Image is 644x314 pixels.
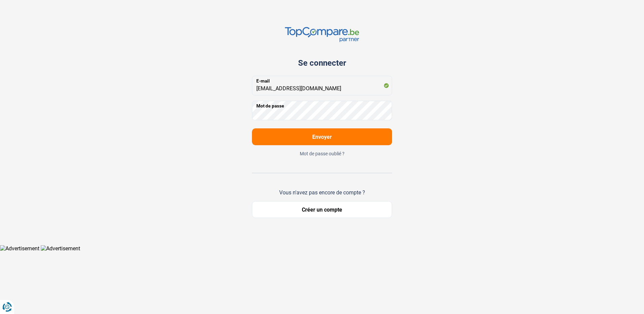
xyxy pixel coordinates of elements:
button: Créer un compte [252,201,392,218]
img: TopCompare.be [285,27,359,42]
span: Envoyer [312,134,332,140]
div: Vous n'avez pas encore de compte ? [252,189,392,196]
button: Mot de passe oublié ? [252,151,392,157]
img: Advertisement [41,245,80,252]
button: Envoyer [252,128,392,145]
div: Se connecter [252,58,392,68]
